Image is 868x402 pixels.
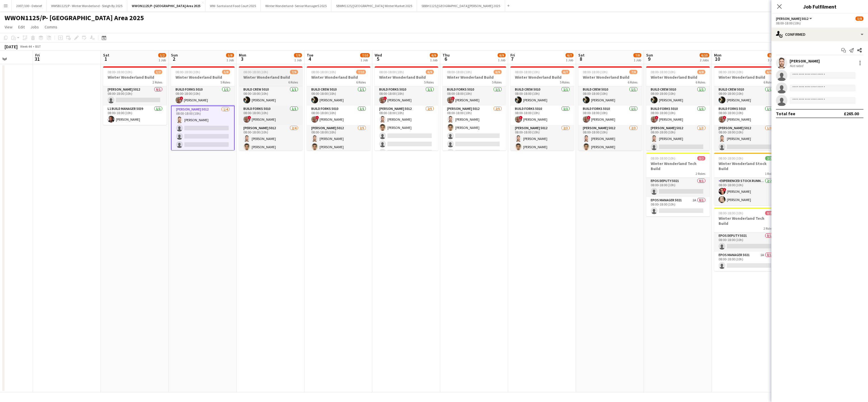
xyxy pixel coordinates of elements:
[248,116,251,119] span: !
[510,106,574,125] app-card-role: Build Forks 50101/108:00-18:00 (10h)![PERSON_NAME]
[492,80,502,84] span: 5 Roles
[646,197,710,216] app-card-role: EPOS Manager 50211A0/108:00-18:00 (10h)
[356,80,366,84] span: 6 Roles
[171,53,178,58] span: Sun
[519,116,523,119] span: !
[103,53,109,58] span: Sat
[311,70,336,74] span: 08:00-18:00 (10h)
[510,75,574,80] h3: Winter Wonderland Build
[587,116,591,119] span: !
[646,161,710,171] h3: Winter Wonderland Tech Build
[714,153,778,205] div: 08:00-18:00 (10h)2/2Winter Wonderland Stock Build1 RoleExperienced Stock Runner 50122/208:00-18:0...
[176,70,200,74] span: 08:00-18:00 (10h)
[417,0,505,11] button: SBBH1125/[GEOGRAPHIC_DATA][PERSON_NAME] 2025
[360,58,370,62] div: 1 Job
[714,216,778,226] h3: Winter Wonderland Tech Build
[655,116,658,119] span: !
[723,188,726,191] span: !
[646,66,710,150] app-job-card: 08:00-18:00 (10h)6/8Winter Wonderland Build6 RolesBuild Crew 50101/108:00-18:00 (10h)[PERSON_NAME...
[515,70,540,74] span: 08:00-18:00 (10h)
[714,252,778,271] app-card-role: EPOS Manager 50211A0/108:00-18:00 (10h)
[763,226,773,231] span: 2 Roles
[723,116,726,119] span: !
[562,70,569,74] span: 6/7
[103,75,167,80] h3: Winter Wonderland Build
[645,56,653,62] span: 9
[714,233,778,252] app-card-role: EPOS Deputy 50210/108:00-18:00 (10h)
[646,86,710,106] app-card-role: Build Crew 50101/108:00-18:00 (10h)[PERSON_NAME]
[426,70,434,74] span: 6/9
[103,106,167,125] app-card-role: L1 Build Manager 50391/108:00-18:00 (10h)[PERSON_NAME]
[578,86,642,106] app-card-role: Build Crew 50101/108:00-18:00 (10h)[PERSON_NAME]
[768,58,777,62] div: 3 Jobs
[261,0,331,11] button: Winter Wonderland- Senior ManagerS 2025
[108,70,132,74] span: 08:00-18:00 (10h)
[12,0,47,11] button: 2007/100 - Debrief
[583,70,608,74] span: 08:00-18:00 (10h)
[42,23,60,31] a: Comms
[103,66,167,125] app-job-card: 08:00-18:00 (10h)1/2Winter Wonderland Build2 Roles[PERSON_NAME] 50120/108:00-18:00 (10h) L1 Build...
[307,86,370,106] app-card-role: Build Crew 50101/108:00-18:00 (10h)[PERSON_NAME]
[5,44,18,49] div: [DATE]
[153,80,162,84] span: 2 Roles
[510,86,574,106] app-card-role: Build Crew 50101/108:00-18:00 (10h)[PERSON_NAME]
[696,80,705,84] span: 6 Roles
[171,66,235,150] app-job-card: 08:00-18:00 (10h)5/8Winter Wonderland Build5 RolesBuild Forks 50101/108:00-18:00 (10h)![PERSON_NA...
[629,70,637,74] span: 7/8
[443,86,506,106] app-card-role: Build Forks 50101/108:00-18:00 (10h)![PERSON_NAME]
[714,86,778,106] app-card-role: Build Crew 50101/108:00-18:00 (10h)[PERSON_NAME]
[154,70,162,74] span: 1/2
[578,53,585,58] span: Sat
[577,56,585,62] span: 8
[239,86,302,106] app-card-role: Build Crew 50101/108:00-18:00 (10h)[PERSON_NAME]
[127,0,205,11] button: WWON1125/P- [GEOGRAPHIC_DATA] Area 2025
[714,53,721,58] span: Mon
[226,53,234,57] span: 5/8
[844,111,859,116] div: £265.00
[222,70,230,74] span: 5/8
[765,156,773,160] span: 2/2
[2,23,15,31] a: View
[776,111,795,116] div: Total fee
[226,58,234,62] div: 1 Job
[790,64,804,68] div: Not rated
[697,70,705,74] span: 6/8
[442,56,450,62] span: 6
[790,58,820,64] div: [PERSON_NAME]
[35,44,41,49] div: BST
[375,106,438,158] app-card-role: [PERSON_NAME] 50122/508:00-18:00 (10h)[PERSON_NAME][PERSON_NAME]
[375,86,438,106] app-card-role: Build Forks 50101/108:00-18:00 (10h)![PERSON_NAME]
[498,58,505,62] div: 1 Job
[307,66,370,150] div: 08:00-18:00 (10h)7/10Winter Wonderland Build6 RolesBuild Crew 50101/108:00-18:00 (10h)[PERSON_NAM...
[765,70,773,74] span: 6/8
[646,75,710,80] h3: Winter Wonderland Build
[430,53,438,57] span: 6/9
[696,171,705,176] span: 2 Roles
[294,53,302,57] span: 7/9
[239,125,302,169] app-card-role: [PERSON_NAME] 50122/408:00-18:00 (10h)[PERSON_NAME][PERSON_NAME]
[646,153,710,216] div: 08:00-18:00 (10h)0/2Winter Wonderland Tech Build2 RolesEPOS Deputy 50210/108:00-18:00 (10h) EPOS ...
[294,58,302,62] div: 1 Job
[765,171,773,176] span: 1 Role
[719,70,743,74] span: 08:00-18:00 (10h)
[47,0,127,11] button: WWSB1125/P - Winter Wonderland - Sleigh By 2025
[776,21,863,25] div: 08:00-18:00 (10h)
[239,53,246,58] span: Mon
[560,80,569,84] span: 5 Roles
[714,125,778,161] app-card-role: [PERSON_NAME] 50121/308:00-18:00 (10h)[PERSON_NAME]
[375,75,438,80] h3: Winter Wonderland Build
[494,70,502,74] span: 6/9
[375,66,438,150] div: 08:00-18:00 (10h)6/9Winter Wonderland Build5 RolesBuild Forks 50101/108:00-18:00 (10h)![PERSON_NA...
[306,56,313,62] span: 4
[443,75,506,80] h3: Winter Wonderland Build
[651,156,675,160] span: 08:00-18:00 (10h)
[28,23,41,31] a: Jobs
[510,66,574,150] div: 08:00-18:00 (10h)6/7Winter Wonderland Build5 RolesBuild Crew 50101/108:00-18:00 (10h)[PERSON_NAME...
[430,58,437,62] div: 1 Job
[714,208,778,271] app-job-card: 08:00-18:00 (10h)0/2Winter Wonderland Tech Build2 RolesEPOS Deputy 50210/108:00-18:00 (10h) EPOS ...
[578,75,642,80] h3: Winter Wonderland Build
[307,125,370,177] app-card-role: [PERSON_NAME] 50122/508:00-18:00 (10h)[PERSON_NAME][PERSON_NAME]
[5,24,12,30] span: View
[714,75,778,80] h3: Winter Wonderland Build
